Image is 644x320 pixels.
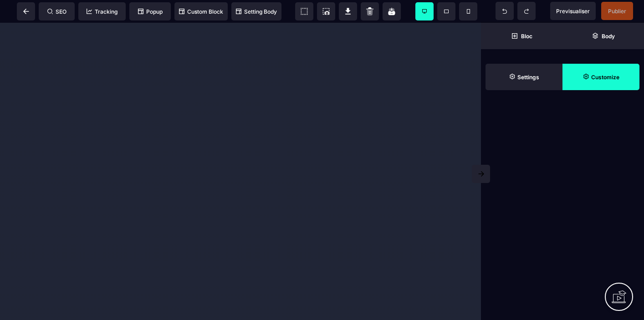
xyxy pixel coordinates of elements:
[47,8,66,15] span: SEO
[556,8,590,15] span: Previsualiser
[562,64,639,90] span: Open Style Manager
[481,23,562,49] span: Open Blocks
[236,8,277,15] span: Setting Body
[521,33,532,40] strong: Bloc
[295,2,313,20] span: View components
[138,8,163,15] span: Popup
[87,8,118,15] span: Tracking
[517,74,539,81] strong: Settings
[550,2,596,20] span: Preview
[179,8,223,15] span: Custom Block
[591,74,619,81] strong: Customize
[562,23,644,49] span: Open Layer Manager
[608,8,626,15] span: Publier
[602,33,615,40] strong: Body
[486,64,562,90] span: Settings
[317,2,335,20] span: Screenshot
